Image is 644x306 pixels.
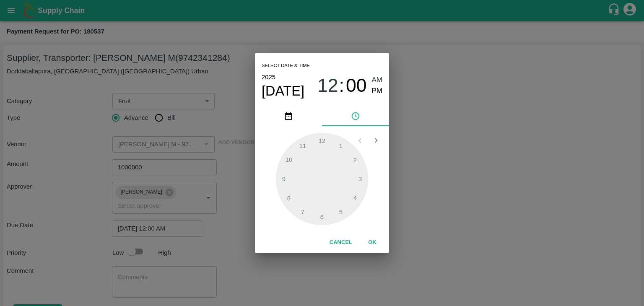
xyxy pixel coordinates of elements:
[346,75,367,97] button: 00
[326,235,356,250] button: Cancel
[372,75,383,86] button: AM
[262,60,310,72] span: Select date & time
[359,235,386,250] button: OK
[346,75,367,96] span: 00
[317,75,338,97] button: 12
[262,83,304,99] button: [DATE]
[368,132,384,148] button: Open next view
[255,106,322,126] button: pick date
[322,106,389,126] button: pick time
[317,75,338,96] span: 12
[262,72,275,83] button: 2025
[339,75,344,97] span: :
[372,86,383,97] button: PM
